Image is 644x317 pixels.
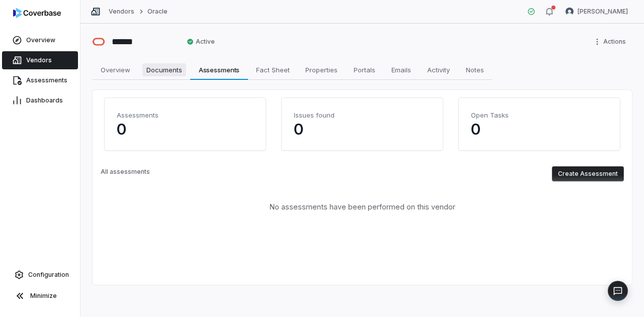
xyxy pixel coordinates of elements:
span: Overview [26,36,55,44]
a: Assessments [2,71,78,89]
span: Dashboards [26,96,63,104]
h4: Assessments [117,110,254,120]
button: More actions [590,34,632,49]
p: 0 [471,120,608,138]
a: Overview [2,31,78,49]
p: 0 [294,120,431,138]
button: Jesse Nord avatar[PERSON_NAME] [559,4,634,19]
a: Configuration [4,266,76,284]
span: Minimize [30,292,57,300]
span: Overview [97,63,134,76]
span: Properties [301,63,342,76]
a: Vendors [2,51,78,69]
p: 0 [117,120,254,138]
img: logo-D7KZi-bG.svg [13,8,61,18]
span: Active [187,38,215,46]
span: Activity [423,63,454,76]
p: All assessments [101,168,150,180]
span: Assessments [26,76,67,84]
span: Portals [350,63,379,76]
span: Assessments [195,63,244,76]
span: Notes [462,63,488,76]
span: No assessments have been performed on this vendor [270,185,455,212]
a: Dashboards [2,91,78,110]
a: Oracle [147,8,168,16]
span: [PERSON_NAME] [578,8,628,16]
button: Minimize [4,286,76,306]
a: Vendors [109,8,134,16]
button: Create Assessment [552,166,624,181]
span: Emails [387,63,415,76]
span: Fact Sheet [252,63,294,76]
img: Jesse Nord avatar [566,8,574,16]
span: Configuration [28,271,69,279]
h4: Issues found [294,110,431,120]
span: Vendors [26,56,52,64]
h4: Open Tasks [471,110,608,120]
span: Documents [142,63,186,76]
